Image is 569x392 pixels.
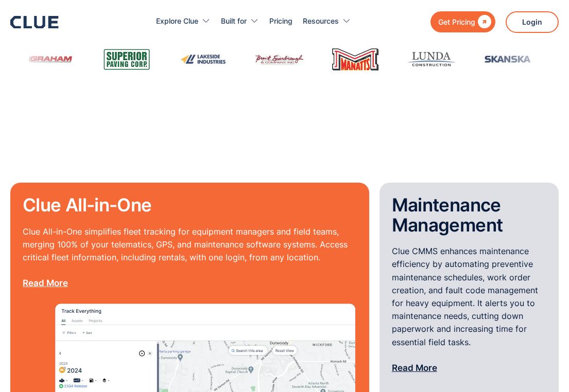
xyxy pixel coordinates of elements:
img: Manatt's Inc [328,45,380,74]
iframe: Chat Widget [384,248,569,392]
h2: Clue All-in-One [23,195,357,215]
p: Clue CMMS enhances maintenance efficiency by automating preventive maintenance schedules, work or... [392,245,546,375]
div: Explore Clue [156,5,198,38]
a: Login [506,11,559,33]
div: Built for [221,5,247,38]
img: Graham [23,48,75,70]
div: Built for [221,5,259,38]
a: Get Pricing [430,11,495,32]
p: Clue All-in-One simplifies fleet tracking for equipment managers and field teams, merging 100% of... [23,225,357,290]
img: Lunda Construction [404,48,456,70]
img: Brent Scarbrough & Co Inc [252,49,303,69]
h2: Maintenance Management [392,195,546,235]
div: Get Pricing [438,15,475,28]
div: Resources [303,5,351,38]
div:  [475,15,491,28]
img: Skanska [480,49,532,69]
a: Pricing [269,5,292,38]
img: Superior Paving Corporation [99,45,151,74]
img: Lakeside Industries [176,48,227,70]
div: Resources [303,5,339,38]
div: Explore Clue [156,5,211,38]
a: Read More [23,278,68,288]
